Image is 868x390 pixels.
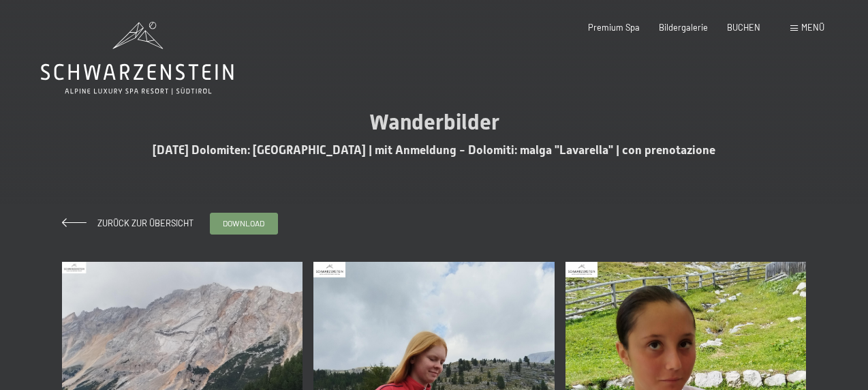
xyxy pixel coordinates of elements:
span: download [223,217,264,229]
span: Menü [801,22,824,33]
a: Zurück zur Übersicht [62,217,193,228]
span: Wanderbilder [369,109,499,135]
span: [DATE] Dolomiten: [GEOGRAPHIC_DATA] | mit Anmeldung - Dolomiti: malga "Lavarella" | con prenotazione [153,143,715,157]
a: BUCHEN [727,22,760,33]
a: download [211,213,277,234]
a: Bildergalerie [659,22,708,33]
span: Zurück zur Übersicht [89,217,193,228]
a: Premium Spa [588,22,640,33]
